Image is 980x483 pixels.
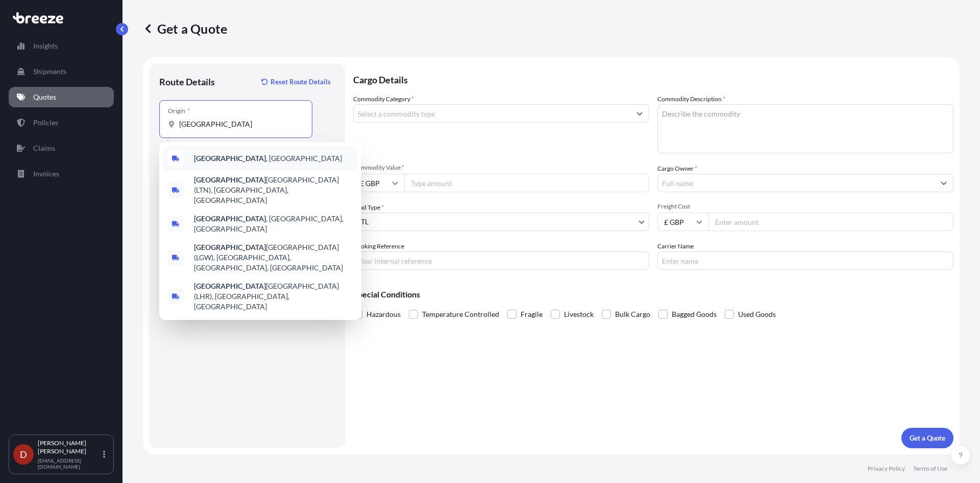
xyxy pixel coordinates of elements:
p: Get a Quote [143,20,227,37]
span: LTL [358,217,369,227]
span: Livestock [564,307,594,322]
span: Load Type [353,202,384,213]
label: Booking Reference [353,241,404,251]
input: Enter name [657,251,953,270]
input: Enter amount [708,213,953,231]
p: Policies [33,118,58,128]
p: Shipments [33,66,66,77]
label: Carrier Name [657,241,694,251]
p: Cargo Details [353,63,953,94]
span: Commodity Value [353,164,649,172]
label: Cargo Owner [657,164,697,174]
b: [GEOGRAPHIC_DATA] [194,282,266,290]
p: Claims [33,143,55,153]
p: Quotes [33,92,56,102]
button: Show suggestions [630,104,649,123]
p: [EMAIL_ADDRESS][DOMAIN_NAME] [38,457,101,470]
input: Type amount [404,174,649,192]
b: [GEOGRAPHIC_DATA] [194,214,266,223]
b: [GEOGRAPHIC_DATA] [194,243,266,251]
input: Full name [658,174,935,192]
p: Route Details [159,76,215,88]
span: , [GEOGRAPHIC_DATA], [GEOGRAPHIC_DATA] [194,214,353,234]
input: Origin [179,119,300,129]
p: Special Conditions [353,290,953,298]
p: Terms of Use [913,465,947,473]
span: Freight Cost [657,202,953,211]
span: D [20,449,27,459]
input: Your internal reference [353,251,649,270]
span: Temperature Controlled [422,307,499,322]
button: Show suggestions [935,174,953,192]
p: Reset Route Details [271,77,331,87]
span: Used Goods [738,307,776,322]
span: [GEOGRAPHIC_DATA] (LTN), [GEOGRAPHIC_DATA], [GEOGRAPHIC_DATA] [194,175,353,205]
p: Get a Quote [910,433,945,443]
p: Insights [33,41,58,51]
b: [GEOGRAPHIC_DATA] [194,154,266,163]
span: Bagged Goods [672,307,717,322]
label: Commodity Description [657,94,725,104]
div: Show suggestions [159,142,361,320]
p: [PERSON_NAME] [PERSON_NAME] [38,439,101,455]
div: Origin [168,107,190,115]
b: [GEOGRAPHIC_DATA] [194,175,266,184]
span: [GEOGRAPHIC_DATA] (LGW), [GEOGRAPHIC_DATA], [GEOGRAPHIC_DATA], [GEOGRAPHIC_DATA] [194,242,353,273]
label: Commodity Category [353,94,414,104]
span: Bulk Cargo [615,307,650,322]
p: Privacy Policy [868,465,905,473]
span: Hazardous [366,307,401,322]
span: , [GEOGRAPHIC_DATA] [194,153,342,164]
span: [GEOGRAPHIC_DATA] (LHR), [GEOGRAPHIC_DATA], [GEOGRAPHIC_DATA] [194,281,353,312]
p: Invoices [33,169,59,179]
span: Fragile [521,307,543,322]
input: Select a commodity type [354,104,630,123]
